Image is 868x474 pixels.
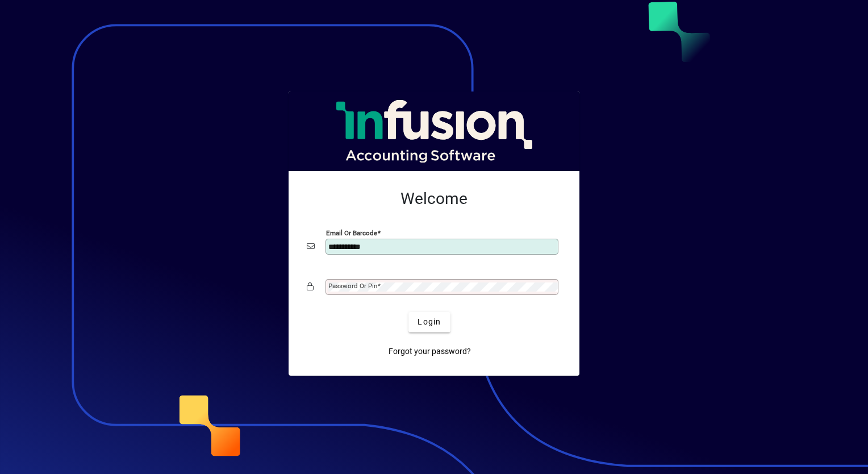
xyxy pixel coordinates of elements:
[307,189,561,209] h2: Welcome
[326,228,377,236] mat-label: Email or Barcode
[389,346,471,357] span: Forgot your password?
[408,312,450,332] button: Login
[384,342,475,362] a: Forgot your password?
[328,282,377,290] mat-label: Password or Pin
[418,316,441,328] span: Login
